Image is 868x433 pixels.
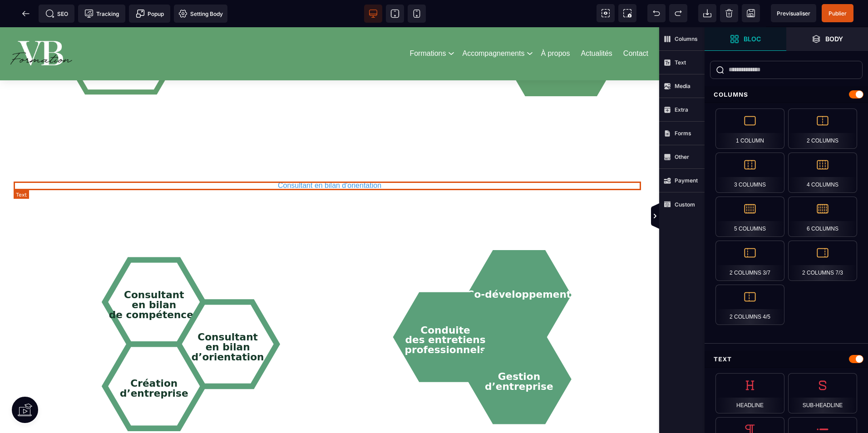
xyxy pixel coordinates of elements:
tspan: d’entreprise [120,360,188,372]
tspan: Gestion [498,344,540,355]
span: Setting Body [178,9,223,18]
span: Screenshot [618,4,636,22]
div: Text [705,351,868,368]
strong: Payment [675,177,698,184]
strong: Forms [675,130,691,137]
span: Previsualiser [777,10,810,17]
tspan: d’orientation [192,324,264,335]
span: View components [597,4,615,22]
a: Accompagnements [462,20,524,32]
div: 2 Columns 7/3 [788,241,857,281]
tspan: d’entreprise [485,354,553,365]
a: Actualités [581,20,612,32]
strong: Other [675,153,689,160]
div: 2 Columns 3/7 [715,241,784,281]
tspan: professionnels [405,317,486,328]
tspan: des entretiens [405,307,486,319]
div: Columns [705,86,868,103]
tspan: de compétences [109,282,199,293]
a: Formations [409,20,446,32]
span: Open Layer Manager [786,27,868,51]
strong: Custom [675,201,695,208]
tspan: en bilan [206,314,250,325]
div: 6 Columns [788,197,857,237]
div: 1 Column [715,108,784,149]
span: Publier [829,10,847,17]
div: 2 Columns [788,108,857,149]
a: Consultant en bilan d'orientation [14,154,646,162]
div: Sub-Headline [788,373,857,413]
tspan: Consultant [124,262,184,274]
a: À propos [541,20,570,32]
strong: Text [675,59,686,66]
strong: Bloc [744,35,761,42]
strong: Media [675,83,690,89]
strong: Columns [675,35,698,42]
tspan: Conduite [420,297,470,309]
tspan: Création [130,350,178,362]
span: Popup [136,9,164,18]
a: Contact [623,20,648,32]
span: Open Blocks [705,27,786,51]
span: SEO [45,9,68,18]
div: 3 Columns [715,153,784,193]
div: 4 Columns [788,153,857,193]
div: 2 Columns 4/5 [715,285,784,325]
div: 5 Columns [715,197,784,237]
tspan: Consultant [197,304,258,315]
strong: Body [825,35,843,42]
tspan: en bilan [132,272,176,283]
text: Co-développement [467,261,572,273]
span: Preview [771,4,816,22]
span: Tracking [84,9,119,18]
strong: Extra [675,106,688,113]
img: 86a4aa658127570b91344bfc39bbf4eb_Blanc_sur_fond_vert.png [8,4,75,49]
div: Headline [715,373,784,413]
